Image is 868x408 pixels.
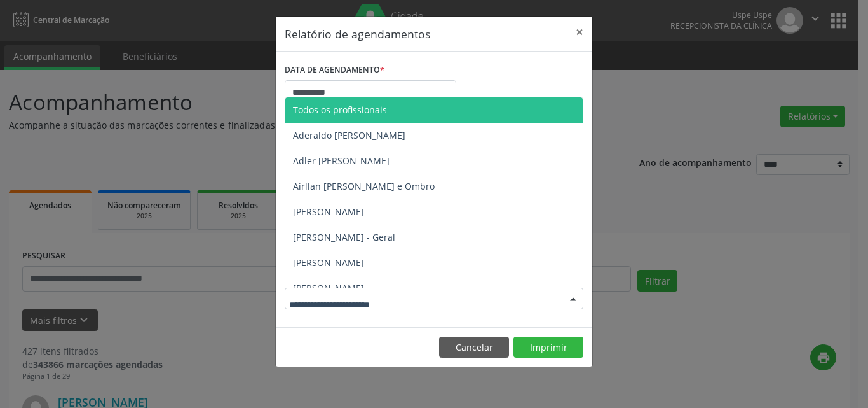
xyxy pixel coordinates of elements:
[439,337,509,358] button: Cancelar
[293,231,395,243] span: [PERSON_NAME] - Geral
[567,17,592,48] button: Close
[285,60,384,80] label: DATA DE AGENDAMENTO
[285,25,430,42] h5: Relatório de agendamentos
[293,282,364,294] span: [PERSON_NAME]
[293,155,390,167] span: Adler [PERSON_NAME]
[293,180,435,192] span: Airllan [PERSON_NAME] e Ombro
[293,104,387,116] span: Todos os profissionais
[513,337,583,358] button: Imprimir
[293,129,405,141] span: Aderaldo [PERSON_NAME]
[293,206,364,218] span: [PERSON_NAME]
[293,257,364,269] span: [PERSON_NAME]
